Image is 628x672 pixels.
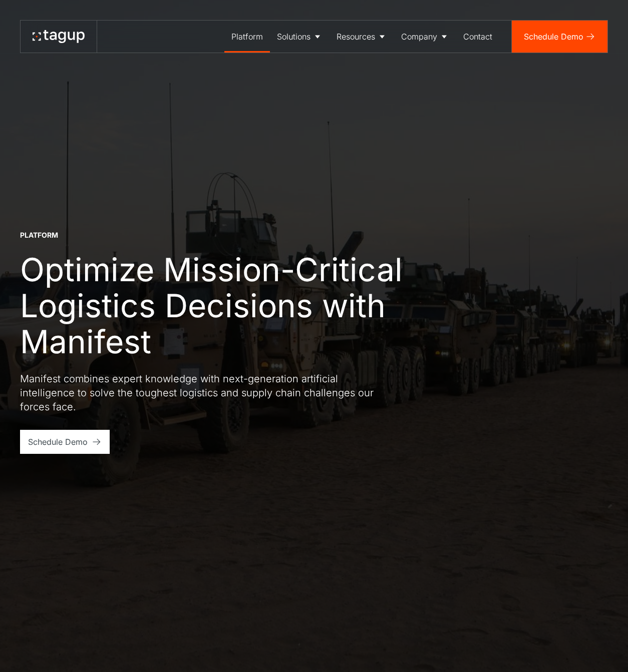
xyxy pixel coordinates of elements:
[28,436,88,448] div: Schedule Demo
[337,31,375,43] div: Resources
[231,31,263,43] div: Platform
[463,31,492,43] div: Contact
[20,230,58,240] div: Platform
[270,21,330,53] a: Solutions
[524,31,583,43] div: Schedule Demo
[20,372,381,414] p: Manifest combines expert knowledge with next-generation artificial intelligence to solve the toug...
[456,21,499,53] a: Contact
[20,430,110,454] a: Schedule Demo
[330,21,394,53] a: Resources
[401,31,437,43] div: Company
[394,21,456,53] a: Company
[512,21,607,53] a: Schedule Demo
[20,252,441,360] h1: Optimize Mission-Critical Logistics Decisions with Manifest
[224,21,270,53] a: Platform
[277,31,310,43] div: Solutions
